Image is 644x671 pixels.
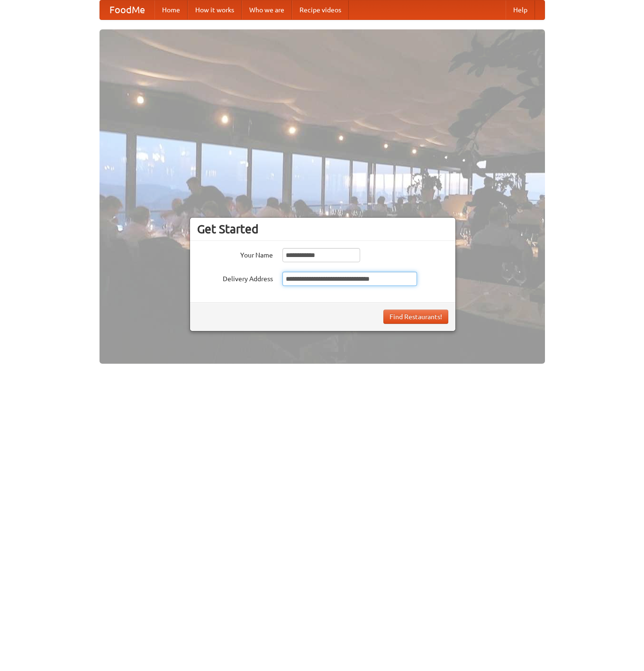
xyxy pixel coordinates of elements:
h3: Get Started [197,222,448,236]
a: Home [154,0,188,19]
a: Help [506,0,535,19]
a: Recipe videos [292,0,349,19]
a: Who we are [242,0,292,19]
button: Find Restaurants! [383,310,448,324]
a: How it works [188,0,242,19]
label: Delivery Address [197,272,273,284]
a: FoodMe [100,0,154,19]
label: Your Name [197,248,273,260]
